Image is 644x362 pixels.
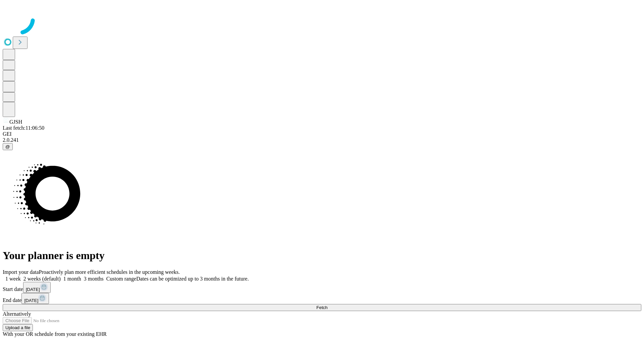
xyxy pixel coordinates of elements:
[5,144,10,149] span: @
[3,293,641,304] div: End date
[3,125,44,131] span: Last fetch: 11:06:50
[23,282,51,293] button: [DATE]
[3,282,641,293] div: Start date
[3,269,39,275] span: Import your data
[3,311,31,317] span: Alternatively
[3,249,641,262] h1: Your planner is empty
[24,298,38,303] span: [DATE]
[3,143,13,150] button: @
[26,287,40,292] span: [DATE]
[106,276,136,282] span: Custom range
[21,293,49,304] button: [DATE]
[23,276,61,282] span: 2 weeks (default)
[3,131,641,137] div: GEI
[3,331,107,337] span: With your OR schedule from your existing EHR
[3,137,641,143] div: 2.0.241
[5,276,21,282] span: 1 week
[39,269,180,275] span: Proactively plan more efficient schedules in the upcoming weeks.
[3,304,641,311] button: Fetch
[63,276,81,282] span: 1 month
[136,276,249,282] span: Dates can be optimized up to 3 months in the future.
[316,305,327,310] span: Fetch
[84,276,104,282] span: 3 months
[3,324,33,331] button: Upload a file
[9,119,22,125] span: GJSH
